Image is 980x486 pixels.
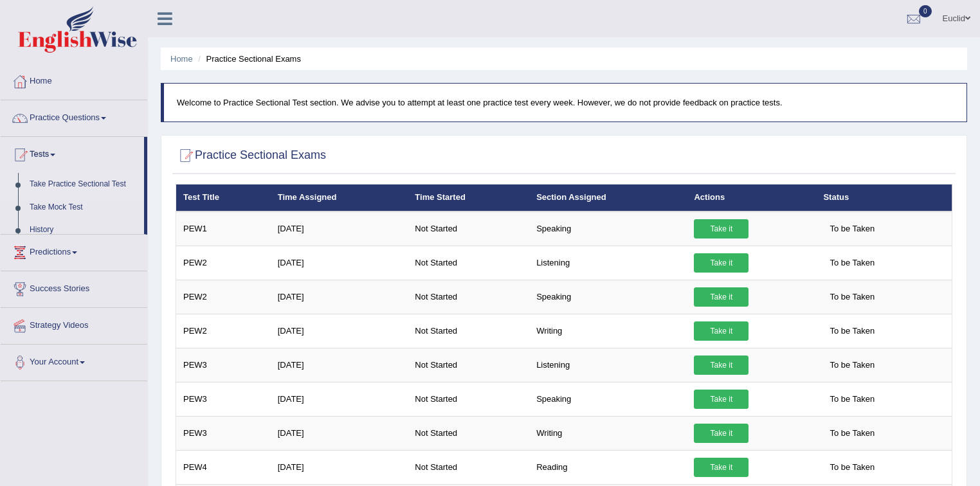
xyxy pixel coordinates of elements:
[408,450,529,484] td: Not Started
[823,390,881,409] span: To be Taken
[823,287,881,307] span: To be Taken
[271,416,408,450] td: [DATE]
[919,5,932,17] span: 0
[271,184,408,212] th: Time Assigned
[176,382,271,416] td: PEW3
[408,246,529,280] td: Not Started
[694,424,749,443] a: Take it
[408,382,529,416] td: Not Started
[176,184,271,212] th: Test Title
[408,416,529,450] td: Not Started
[823,253,881,273] span: To be Taken
[529,416,687,450] td: Writing
[823,321,881,341] span: To be Taken
[408,348,529,382] td: Not Started
[177,96,954,109] p: Welcome to Practice Sectional Test section. We advise you to attempt at least one practice test e...
[529,348,687,382] td: Listening
[271,246,408,280] td: [DATE]
[694,287,749,307] a: Take it
[823,219,881,239] span: To be Taken
[1,137,144,169] a: Tests
[176,348,271,382] td: PEW3
[271,314,408,348] td: [DATE]
[529,280,687,314] td: Speaking
[1,235,147,267] a: Predictions
[823,424,881,443] span: To be Taken
[694,253,749,273] a: Take it
[408,314,529,348] td: Not Started
[1,64,147,96] a: Home
[529,450,687,484] td: Reading
[1,100,147,132] a: Practice Questions
[176,280,271,314] td: PEW2
[1,345,147,377] a: Your Account
[271,348,408,382] td: [DATE]
[408,184,529,212] th: Time Started
[176,246,271,280] td: PEW2
[170,54,193,64] a: Home
[271,280,408,314] td: [DATE]
[529,246,687,280] td: Listening
[24,219,144,242] a: History
[823,458,881,477] span: To be Taken
[694,390,749,409] a: Take it
[823,355,881,375] span: To be Taken
[1,271,147,303] a: Success Stories
[195,53,301,65] li: Practice Sectional Exams
[271,450,408,484] td: [DATE]
[687,184,816,212] th: Actions
[408,280,529,314] td: Not Started
[24,196,144,219] a: Take Mock Test
[529,382,687,416] td: Speaking
[694,321,749,341] a: Take it
[176,314,271,348] td: PEW2
[176,450,271,484] td: PEW4
[271,212,408,246] td: [DATE]
[529,212,687,246] td: Speaking
[408,212,529,246] td: Not Started
[176,416,271,450] td: PEW3
[694,355,749,375] a: Take it
[24,173,144,196] a: Take Practice Sectional Test
[816,184,952,212] th: Status
[1,308,147,340] a: Strategy Videos
[271,382,408,416] td: [DATE]
[529,184,687,212] th: Section Assigned
[176,146,326,165] h2: Practice Sectional Exams
[529,314,687,348] td: Writing
[694,458,749,477] a: Take it
[176,212,271,246] td: PEW1
[694,219,749,239] a: Take it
